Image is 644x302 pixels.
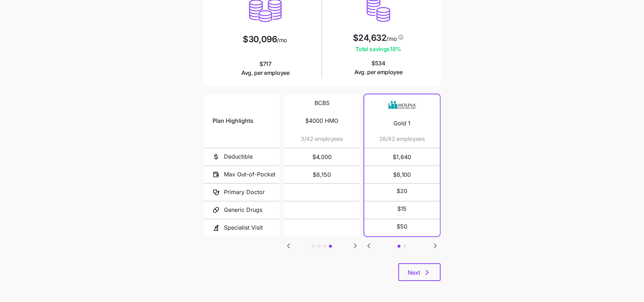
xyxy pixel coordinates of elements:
span: /mo [387,36,397,42]
button: Go to previous slide [284,241,293,251]
span: Avg. per employee [354,68,403,77]
span: Primary Doctor [224,188,265,197]
span: Plan Highlights [213,116,253,125]
button: Go to next slide [431,241,440,251]
span: $4000 HMO [305,116,338,125]
span: $24,632 [353,34,387,42]
span: $717 [241,60,290,77]
button: Go to next slide [351,241,360,251]
span: /mo [277,37,287,43]
span: $534 [354,59,403,77]
span: $20 [397,187,407,196]
span: $4,000 [293,148,351,165]
img: Carrier [388,99,416,112]
svg: Go to previous slide [284,242,293,250]
svg: Go to next slide [351,242,360,250]
span: Deductible [224,152,253,161]
span: $8,100 [373,166,431,183]
span: $50 [397,222,407,231]
span: Avg. per employee [241,68,290,77]
svg: Go to next slide [431,242,440,250]
span: Total savings 18 % [353,45,404,54]
span: BCBS [315,99,329,108]
span: $30,096 [243,35,277,44]
span: Gold 1 [393,119,410,128]
span: $1,640 [373,148,431,165]
span: $8,150 [293,166,351,183]
button: Go to previous slide [364,241,374,251]
span: Generic Drugs [224,205,262,214]
svg: Go to previous slide [365,242,373,250]
span: Specialist Visit [224,223,263,232]
button: Next [398,263,441,281]
span: $15 [397,204,407,213]
span: Max Out-of-Pocket [224,170,275,179]
span: Next [408,268,420,277]
span: 38/42 employees [379,134,425,143]
span: 3/42 employees [301,134,343,143]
